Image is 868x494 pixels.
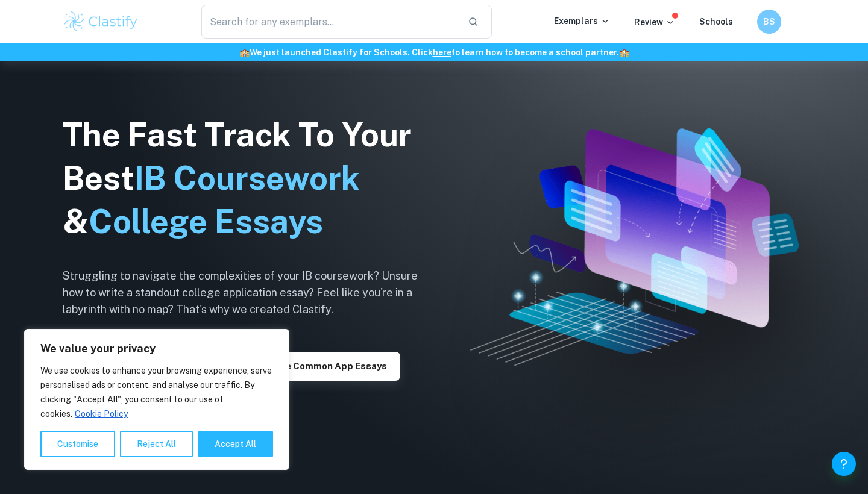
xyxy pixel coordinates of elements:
[40,431,115,457] button: Customise
[120,431,193,457] button: Reject All
[757,10,781,34] button: BS
[63,267,436,318] h6: Struggling to navigate the complexities of your IB coursework? Unsure how to write a standout col...
[619,48,629,57] span: 🏫
[63,113,436,243] h1: The Fast Track To Your Best &
[470,128,798,366] img: Clastify hero
[243,360,400,371] a: Explore Common App essays
[89,202,323,240] span: College Essays
[433,48,451,57] a: here
[40,342,273,356] p: We value your privacy
[699,17,733,27] a: Schools
[634,16,675,29] p: Review
[201,5,458,39] input: Search for any exemplars...
[763,15,776,28] h6: BS
[63,10,139,34] img: Clastify logo
[832,452,856,476] button: Help and Feedback
[554,14,610,28] p: Exemplars
[243,352,400,381] button: Explore Common App essays
[198,431,273,457] button: Accept All
[40,363,273,421] p: We use cookies to enhance your browsing experience, serve personalised ads or content, and analys...
[2,46,866,59] h6: We just launched Clastify for Schools. Click to learn how to become a school partner.
[239,48,250,57] span: 🏫
[134,159,360,197] span: IB Coursework
[74,408,128,419] a: Cookie Policy
[24,329,289,470] div: We value your privacy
